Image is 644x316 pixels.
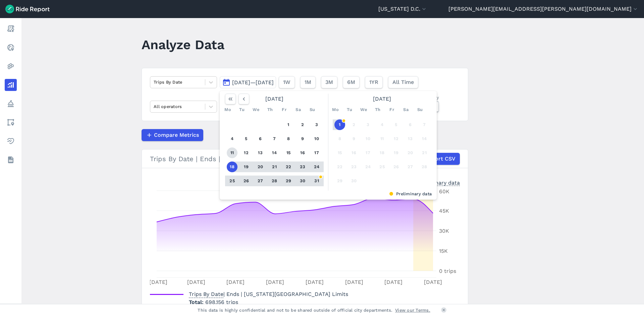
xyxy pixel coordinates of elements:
[344,104,355,115] div: Tu
[283,147,294,158] button: 15
[419,119,430,130] button: 7
[345,279,363,285] tspan: [DATE]
[377,119,387,130] button: 4
[391,147,401,158] button: 19
[241,162,252,172] button: 19
[391,162,401,172] button: 26
[5,79,17,91] a: Analyze
[311,119,322,130] button: 3
[297,162,308,172] button: 23
[5,98,17,110] a: Policy
[334,162,345,172] button: 22
[388,76,418,88] button: All Time
[279,76,295,88] button: 1W
[269,162,280,172] button: 21
[311,133,322,144] button: 10
[439,248,448,254] tspan: 15K
[5,5,50,13] img: Ride Report
[5,135,17,147] a: Health
[419,133,430,144] button: 14
[330,104,341,115] div: Mo
[384,279,402,285] tspan: [DATE]
[343,76,360,88] button: 6M
[363,119,373,130] button: 3
[419,147,430,158] button: 21
[189,299,205,305] span: Total
[241,147,252,158] button: 12
[297,133,308,144] button: 9
[348,147,359,158] button: 16
[405,147,416,158] button: 20
[425,155,455,163] span: Export CSV
[187,279,205,285] tspan: [DATE]
[334,147,345,158] button: 15
[227,147,237,158] button: 11
[283,133,294,144] button: 8
[255,176,266,186] button: 27
[154,131,199,139] span: Compare Metrics
[241,133,252,144] button: 5
[149,279,167,285] tspan: [DATE]
[222,94,326,104] div: [DATE]
[311,147,322,158] button: 17
[205,299,238,305] span: 698,156 trips
[307,104,318,115] div: Su
[391,133,401,144] button: 12
[358,104,369,115] div: We
[334,176,345,186] button: 29
[348,133,359,144] button: 9
[377,147,387,158] button: 18
[334,133,345,144] button: 8
[405,119,416,130] button: 6
[227,162,237,172] button: 18
[363,133,373,144] button: 10
[220,76,276,88] button: [DATE]—[DATE]
[5,41,17,54] a: Realtime
[305,78,311,86] span: 1M
[297,147,308,158] button: 16
[293,104,304,115] div: Sa
[297,176,308,186] button: 30
[419,162,430,172] button: 28
[417,179,460,186] div: Preliminary data
[297,119,308,130] button: 2
[227,176,237,186] button: 25
[5,154,17,166] a: Datasets
[189,291,348,297] span: | Ends | [US_STATE][GEOGRAPHIC_DATA] Limits
[363,147,373,158] button: 17
[5,60,17,72] a: Heatmaps
[241,176,252,186] button: 26
[415,104,425,115] div: Su
[405,133,416,144] button: 13
[325,78,333,86] span: 3M
[306,279,324,285] tspan: [DATE]
[400,104,411,115] div: Sa
[283,176,294,186] button: 29
[222,104,233,115] div: Mo
[448,5,639,13] button: [PERSON_NAME][EMAIL_ADDRESS][PERSON_NAME][DOMAIN_NAME]
[348,119,359,130] button: 2
[372,104,383,115] div: Th
[369,78,378,86] span: 1YR
[265,104,275,115] div: Th
[378,5,427,13] button: [US_STATE] D.C.
[395,307,430,313] a: View our Terms.
[377,133,387,144] button: 11
[386,104,397,115] div: Fr
[392,78,414,86] span: All Time
[439,228,449,234] tspan: 30K
[236,104,247,115] div: Tu
[189,289,223,298] span: Trips By Date
[226,279,245,285] tspan: [DATE]
[232,79,274,86] span: [DATE]—[DATE]
[150,153,460,165] div: Trips By Date | Ends | [US_STATE][GEOGRAPHIC_DATA] Limits
[311,176,322,186] button: 31
[5,23,17,35] a: Report
[439,268,456,274] tspan: 0 trips
[227,133,237,144] button: 4
[439,188,449,195] tspan: 60K
[347,78,355,86] span: 6M
[283,119,294,130] button: 1
[348,162,359,172] button: 23
[266,279,284,285] tspan: [DATE]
